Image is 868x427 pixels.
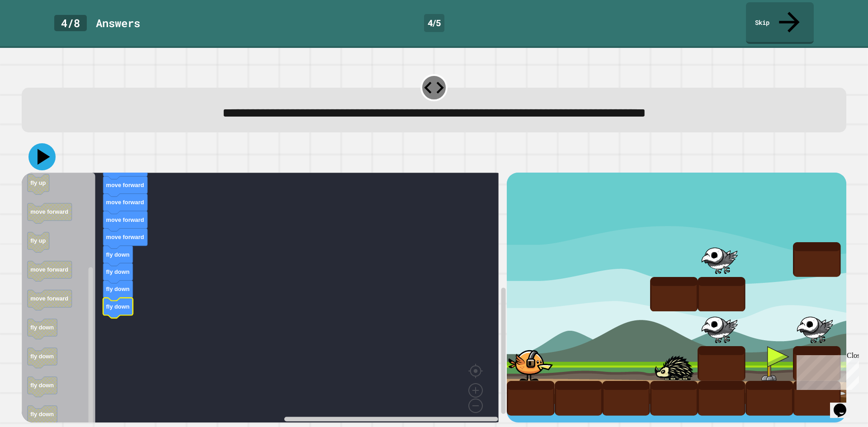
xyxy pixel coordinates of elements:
[793,352,859,390] iframe: chat widget
[424,14,444,32] div: 4 / 5
[30,296,68,302] text: move forward
[30,209,68,216] text: move forward
[30,411,54,418] text: fly down
[106,251,130,258] text: fly down
[30,382,54,389] text: fly down
[30,324,54,331] text: fly down
[106,216,144,223] text: move forward
[4,4,62,57] div: Chat with us now!Close
[106,182,144,188] text: move forward
[106,199,144,206] text: move forward
[96,15,140,31] div: Answer s
[54,15,87,31] div: 4 / 8
[106,234,144,241] text: move forward
[830,391,859,418] iframe: chat widget
[30,238,46,244] text: fly up
[746,2,814,44] a: Skip
[106,286,130,293] text: fly down
[30,353,54,360] text: fly down
[30,267,68,273] text: move forward
[106,303,130,310] text: fly down
[22,173,507,422] div: Blockly Workspace
[30,180,46,187] text: fly up
[106,268,130,275] text: fly down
